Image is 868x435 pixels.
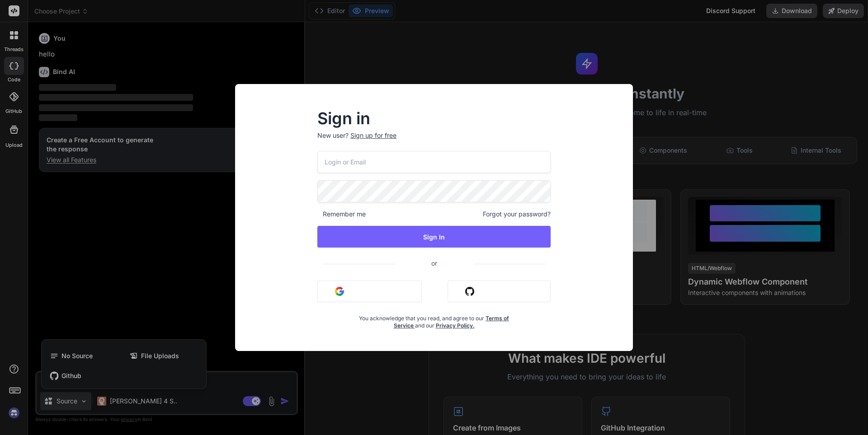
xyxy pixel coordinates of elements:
[317,151,551,173] input: Login or Email
[356,309,512,329] div: You acknowledge that you read, and agree to our and our
[335,287,344,296] img: google
[448,281,551,302] button: Sign in with Github
[317,111,551,126] h2: Sign in
[317,131,551,151] p: New user?
[395,252,473,274] span: or
[483,210,551,219] span: Forgot your password?
[317,281,422,302] button: Sign in with Google
[317,210,366,219] span: Remember me
[350,131,396,140] div: Sign up for free
[465,287,474,296] img: github
[317,226,551,248] button: Sign In
[436,322,475,329] a: Privacy Policy.
[394,315,509,329] a: Terms of Service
